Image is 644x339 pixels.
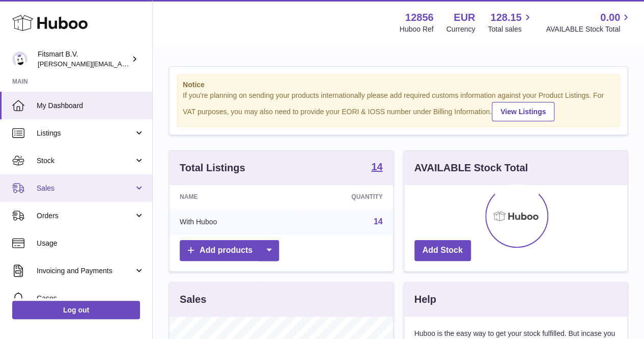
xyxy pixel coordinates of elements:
[183,91,614,121] div: If you're planning on sending your products internationally please add required customs informati...
[180,293,206,306] h3: Sales
[183,80,614,90] strong: Notice
[400,24,434,34] div: Huboo Ref
[374,217,383,226] a: 14
[600,11,620,24] span: 0.00
[488,24,533,34] span: Total sales
[38,60,204,68] span: [PERSON_NAME][EMAIL_ADDRESS][DOMAIN_NAME]
[371,162,382,172] strong: 14
[170,185,287,208] th: Name
[38,49,129,69] div: Fitsmart B.V.
[492,102,554,121] a: View Listings
[37,211,134,221] span: Orders
[490,11,521,24] span: 128.15
[37,266,134,276] span: Invoicing and Payments
[414,293,436,306] h3: Help
[414,161,528,175] h3: AVAILABLE Stock Total
[12,301,140,319] a: Log out
[37,128,134,138] span: Listings
[180,161,245,175] h3: Total Listings
[488,11,533,34] a: 128.15 Total sales
[371,162,382,174] a: 14
[37,101,145,111] span: My Dashboard
[170,208,287,235] td: With Huboo
[546,24,632,34] span: AVAILABLE Stock Total
[180,240,279,261] a: Add products
[287,185,393,208] th: Quantity
[405,11,434,24] strong: 12856
[37,294,145,303] span: Cases
[446,24,475,34] div: Currency
[12,51,27,67] img: jonathan@leaderoo.com
[454,11,475,24] strong: EUR
[37,156,134,166] span: Stock
[37,184,134,193] span: Sales
[414,240,471,261] a: Add Stock
[37,239,145,248] span: Usage
[546,11,632,34] a: 0.00 AVAILABLE Stock Total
